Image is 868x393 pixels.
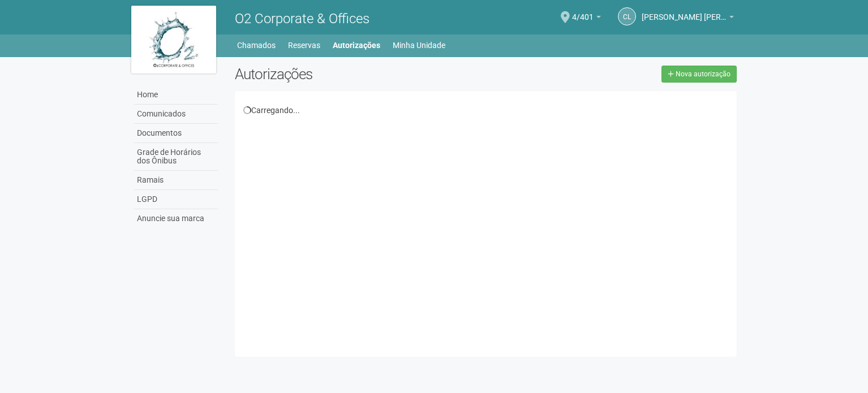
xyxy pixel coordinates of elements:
[618,7,636,25] a: CL
[572,14,601,23] a: 4/401
[661,66,737,83] a: Nova autorização
[288,37,320,53] a: Reservas
[134,171,218,190] a: Ramais
[134,190,218,209] a: LGPD
[572,2,594,21] span: 4/401
[134,143,218,171] a: Grade de Horários dos Ônibus
[131,6,216,74] img: logo.jpg
[642,2,727,21] span: Claudia Luíza Soares de Castro
[235,66,477,83] h2: Autorizações
[134,124,218,143] a: Documentos
[134,85,218,105] a: Home
[642,14,734,23] a: [PERSON_NAME] [PERSON_NAME]
[237,37,276,53] a: Chamados
[235,11,369,27] span: O2 Corporate & Offices
[333,37,380,53] a: Autorizações
[134,105,218,124] a: Comunicados
[676,70,731,78] span: Nova autorização
[243,105,728,115] div: Carregando...
[134,209,218,228] a: Anuncie sua marca
[393,37,445,53] a: Minha Unidade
